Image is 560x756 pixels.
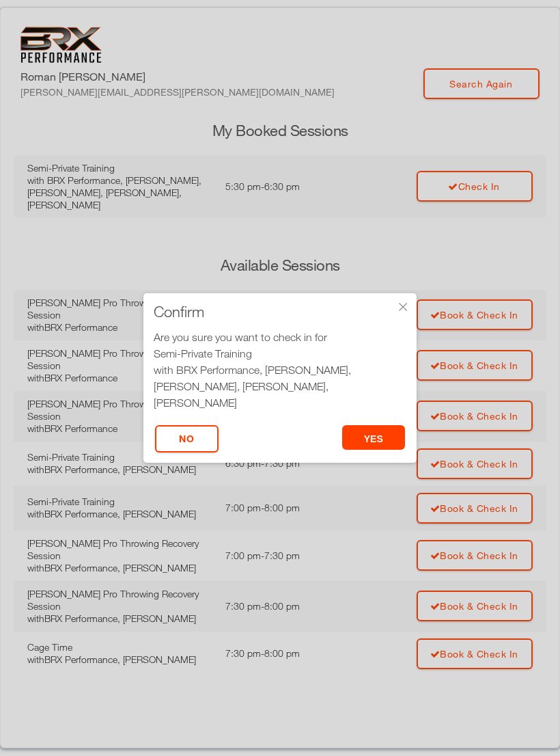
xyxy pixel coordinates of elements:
button: yes [342,425,406,450]
div: Semi-Private Training [154,345,406,362]
div: Are you sure you want to check in for at 5:30 pm? [154,329,406,427]
button: No [155,425,219,453]
div: × [396,300,410,314]
span: Confirm [154,305,204,319]
div: with BRX Performance, [PERSON_NAME], [PERSON_NAME], [PERSON_NAME], [PERSON_NAME] [154,362,406,411]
